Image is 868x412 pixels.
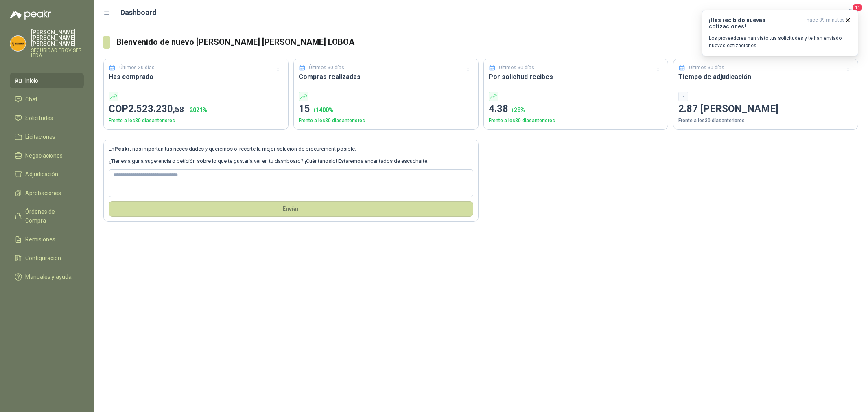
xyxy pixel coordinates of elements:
[109,101,283,117] p: COP
[678,101,853,117] p: 2.87 [PERSON_NAME]
[299,117,473,125] p: Frente a los 30 días anteriores
[10,92,84,107] a: Chat
[119,64,155,72] p: Últimos 30 días
[10,185,84,201] a: Aprobaciones
[489,101,663,117] p: 4.38
[114,146,130,152] b: Peakr
[31,29,84,46] p: [PERSON_NAME] [PERSON_NAME] [PERSON_NAME]
[25,188,61,197] span: Aprobaciones
[10,129,84,145] a: Licitaciones
[25,114,53,123] span: Solicitudes
[10,204,84,228] a: Órdenes de Compra
[109,145,473,153] p: En , nos importan tus necesidades y queremos ofrecerte la mejor solución de procurement posible.
[807,17,845,30] span: hace 39 minutos
[25,132,55,141] span: Licitaciones
[109,72,283,82] h3: Has comprado
[299,101,473,117] p: 15
[25,235,55,244] span: Remisiones
[10,167,84,182] a: Adjudicación
[25,272,72,281] span: Manuales y ayuda
[173,105,184,114] span: ,58
[109,117,283,125] p: Frente a los 30 días anteriores
[709,35,851,49] p: Los proveedores han visto tus solicitudes y te han enviado nuevas cotizaciones.
[109,157,473,165] p: ¿Tienes alguna sugerencia o petición sobre lo que te gustaría ver en tu dashboard? ¡Cuéntanoslo! ...
[852,4,863,11] span: 11
[299,72,473,82] h3: Compras realizadas
[25,95,37,104] span: Chat
[109,201,473,217] button: Envíar
[678,72,853,82] h3: Tiempo de adjudicación
[10,148,84,163] a: Negociaciones
[702,10,858,56] button: ¡Has recibido nuevas cotizaciones!hace 39 minutos Los proveedores han visto tus solicitudes y te ...
[511,107,525,113] span: + 28 %
[709,17,803,30] h3: ¡Has recibido nuevas cotizaciones!
[489,72,663,82] h3: Por solicitud recibes
[10,36,26,51] img: Company Logo
[25,254,61,263] span: Configuración
[10,10,51,20] img: Logo peakr
[25,76,38,85] span: Inicio
[186,107,207,113] span: + 2021 %
[689,64,724,72] p: Últimos 30 días
[313,107,333,113] span: + 1400 %
[678,92,688,101] div: -
[499,64,534,72] p: Últimos 30 días
[25,151,63,160] span: Negociaciones
[10,250,84,266] a: Configuración
[128,103,184,114] span: 2.523.230
[10,269,84,285] a: Manuales y ayuda
[116,36,858,48] h3: Bienvenido de nuevo [PERSON_NAME] [PERSON_NAME] LOBOA
[10,110,84,126] a: Solicitudes
[489,117,663,125] p: Frente a los 30 días anteriores
[309,64,344,72] p: Últimos 30 días
[25,170,58,179] span: Adjudicación
[10,232,84,247] a: Remisiones
[678,117,853,125] p: Frente a los 30 días anteriores
[844,6,858,20] button: 11
[10,73,84,88] a: Inicio
[120,7,157,18] h1: Dashboard
[31,48,84,58] p: SEGURIDAD PROVISER LTDA
[25,207,76,225] span: Órdenes de Compra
